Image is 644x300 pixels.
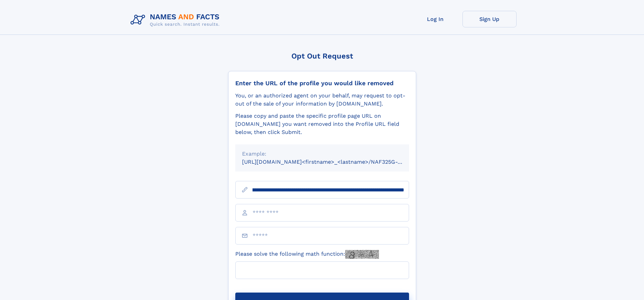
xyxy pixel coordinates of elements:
[235,79,409,87] div: Enter the URL of the profile you would like removed
[462,11,517,27] a: Sign Up
[235,92,409,108] div: You, or an authorized agent on your behalf, may request to opt-out of the sale of your informatio...
[128,11,225,29] img: Logo Names and Facts
[235,112,409,136] div: Please copy and paste the specific profile page URL on [DOMAIN_NAME] you want removed into the Pr...
[408,11,462,27] a: Log In
[242,159,422,165] small: [URL][DOMAIN_NAME]<firstname>_<lastname>/NAF325G-xxxxxxxx
[228,52,416,60] div: Opt Out Request
[242,150,402,158] div: Example:
[235,250,379,259] label: Please solve the following math function:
